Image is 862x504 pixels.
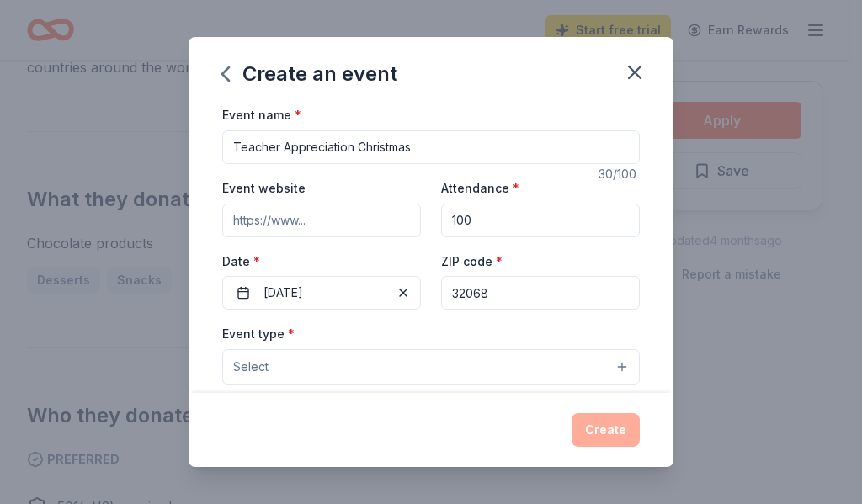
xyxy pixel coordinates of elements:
label: Event name [222,107,301,124]
label: Event website [222,180,306,197]
input: 12345 (U.S. only) [441,276,640,310]
input: 20 [441,204,640,237]
input: Spring Fundraiser [222,130,640,164]
button: [DATE] [222,276,421,310]
label: Attendance [441,180,519,197]
div: Create an event [222,61,397,88]
span: Select [233,357,269,377]
label: Event type [222,326,295,342]
label: ZIP code [441,253,503,270]
div: 30 /100 [599,164,640,184]
button: Select [222,349,640,385]
input: https://www... [222,204,421,237]
label: Date [222,253,421,270]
